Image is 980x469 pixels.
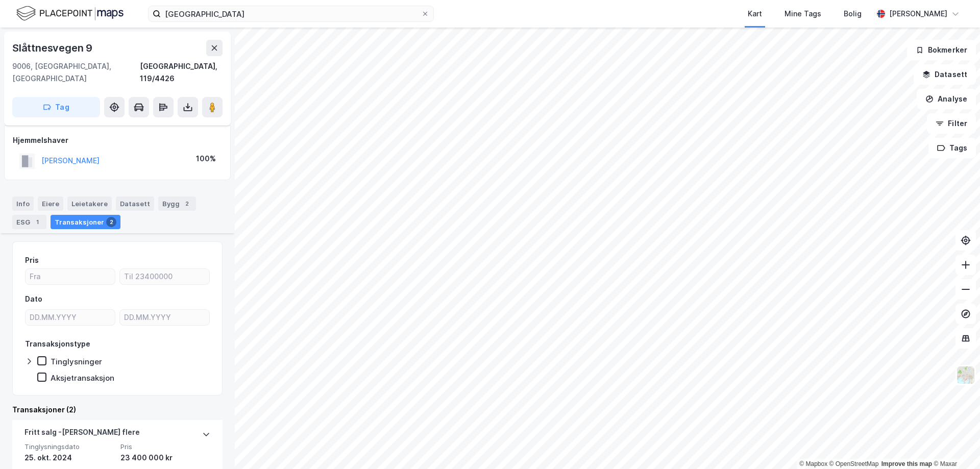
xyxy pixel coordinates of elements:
[182,199,192,209] div: 2
[12,40,94,56] div: Slåttnesvegen 9
[889,8,947,20] div: [PERSON_NAME]
[196,153,216,165] div: 100%
[24,426,140,442] div: Fritt salg - [PERSON_NAME] flere
[140,60,223,85] div: [GEOGRAPHIC_DATA], 119/4426
[917,89,976,109] button: Analyse
[799,460,827,467] a: Mapbox
[907,40,976,60] button: Bokmerker
[25,293,42,305] div: Dato
[956,365,975,385] img: Z
[25,254,39,266] div: Pris
[26,269,115,284] input: Fra
[51,373,114,383] div: Aksjetransaksjon
[158,196,196,211] div: Bygg
[120,310,209,325] input: DD.MM.YYYY
[51,215,120,229] div: Transaksjoner
[13,134,222,146] div: Hjemmelshaver
[24,452,114,464] div: 25. okt. 2024
[929,420,980,469] div: Kontrollprogram for chat
[116,196,154,211] div: Datasett
[881,460,932,467] a: Improve this map
[929,420,980,469] iframe: Chat Widget
[26,310,115,325] input: DD.MM.YYYY
[829,460,879,467] a: OpenStreetMap
[32,217,42,227] div: 1
[12,404,223,416] div: Transaksjoner (2)
[161,6,421,21] input: Søk på adresse, matrikkel, gårdeiere, leietakere eller personer
[785,8,821,20] div: Mine Tags
[106,217,116,227] div: 2
[25,338,90,350] div: Transaksjonstype
[928,138,976,158] button: Tags
[12,60,140,85] div: 9006, [GEOGRAPHIC_DATA], [GEOGRAPHIC_DATA]
[12,97,100,117] button: Tag
[748,8,762,20] div: Kart
[12,196,34,211] div: Info
[51,357,102,366] div: Tinglysninger
[120,269,209,284] input: Til 23400000
[844,8,862,20] div: Bolig
[38,196,63,211] div: Eiere
[16,5,124,22] img: logo.f888ab2527a4732fd821a326f86c7f29.svg
[24,442,114,451] span: Tinglysningsdato
[120,452,210,464] div: 23 400 000 kr
[67,196,112,211] div: Leietakere
[12,215,46,229] div: ESG
[927,113,976,134] button: Filter
[120,442,210,451] span: Pris
[914,64,976,85] button: Datasett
